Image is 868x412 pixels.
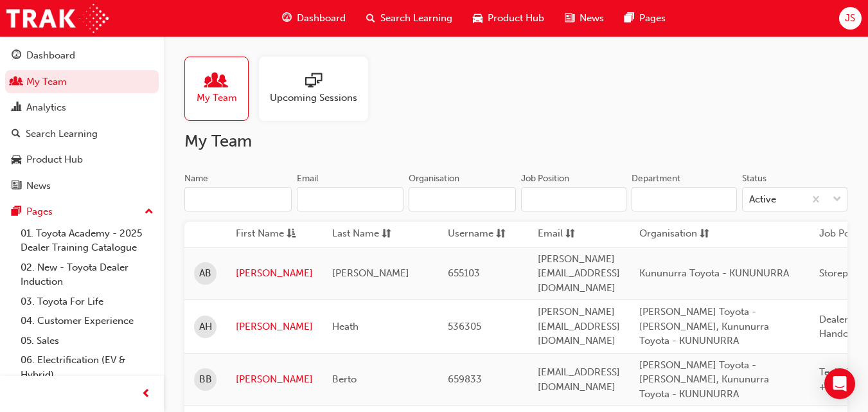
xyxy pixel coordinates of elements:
[5,200,159,224] button: Pages
[845,11,855,26] span: JS
[332,226,403,242] button: Last Namesorting-icon
[366,10,375,26] span: search-icon
[554,5,614,31] a: news-iconNews
[199,372,212,387] span: BB
[380,11,452,26] span: Search Learning
[639,359,769,400] span: [PERSON_NAME] Toyota - [PERSON_NAME], Kununurra Toyota - KUNUNURRA
[236,226,284,242] span: First Name
[332,226,379,242] span: Last Name
[141,386,151,402] span: prev-icon
[184,131,847,152] h2: My Team
[297,11,346,26] span: Dashboard
[15,258,159,292] a: 02. New - Toyota Dealer Induction
[448,373,482,385] span: 659833
[382,226,391,242] span: sorting-icon
[236,372,313,387] a: [PERSON_NAME]
[639,226,710,242] button: Organisationsorting-icon
[197,91,237,105] span: My Team
[639,11,666,26] span: Pages
[26,204,53,219] div: Pages
[5,122,159,146] a: Search Learning
[463,5,554,31] a: car-iconProduct Hub
[15,311,159,331] a: 04. Customer Experience
[824,368,855,399] div: Open Intercom Messenger
[632,187,737,211] input: Department
[5,44,159,67] a: Dashboard
[199,266,211,281] span: AB
[12,129,21,140] span: search-icon
[409,187,516,211] input: Organisation
[639,306,769,346] span: [PERSON_NAME] Toyota - [PERSON_NAME], Kununurra Toyota - KUNUNURRA
[473,10,483,26] span: car-icon
[624,10,634,26] span: pages-icon
[6,4,109,33] img: Trak
[305,73,322,91] span: sessionType_ONLINE_URL-icon
[614,5,676,31] a: pages-iconPages
[145,204,154,220] span: up-icon
[184,172,208,185] div: Name
[488,11,544,26] span: Product Hub
[12,154,21,166] span: car-icon
[15,350,159,384] a: 06. Electrification (EV & Hybrid)
[5,148,159,172] a: Product Hub
[5,70,159,94] a: My Team
[26,100,66,115] div: Analytics
[282,10,292,26] span: guage-icon
[833,192,842,208] span: down-icon
[199,319,212,334] span: AH
[409,172,459,185] div: Organisation
[5,41,159,200] button: DashboardMy TeamAnalyticsSearch LearningProduct HubNews
[26,179,51,193] div: News
[448,267,480,279] span: 655103
[12,102,21,114] span: chart-icon
[297,187,404,211] input: Email
[538,253,620,294] span: [PERSON_NAME][EMAIL_ADDRESS][DOMAIN_NAME]
[287,226,296,242] span: asc-icon
[521,187,626,211] input: Job Position
[521,172,569,185] div: Job Position
[538,366,620,393] span: [EMAIL_ADDRESS][DOMAIN_NAME]
[332,267,409,279] span: [PERSON_NAME]
[749,192,776,207] div: Active
[26,152,83,167] div: Product Hub
[236,266,313,281] a: [PERSON_NAME]
[639,267,789,279] span: Kununurra Toyota - KUNUNURRA
[580,11,604,26] span: News
[332,321,359,332] span: Heath
[272,5,356,31] a: guage-iconDashboard
[565,10,574,26] span: news-icon
[15,331,159,351] a: 05. Sales
[236,226,306,242] button: First Nameasc-icon
[538,306,620,346] span: [PERSON_NAME][EMAIL_ADDRESS][DOMAIN_NAME]
[12,206,21,218] span: pages-icon
[12,50,21,62] span: guage-icon
[12,181,21,192] span: news-icon
[496,226,506,242] span: sorting-icon
[538,226,563,242] span: Email
[270,91,357,105] span: Upcoming Sessions
[184,57,259,121] a: My Team
[26,48,75,63] div: Dashboard
[5,174,159,198] a: News
[632,172,680,185] div: Department
[208,73,225,91] span: people-icon
[839,7,862,30] button: JS
[448,226,518,242] button: Usernamesorting-icon
[742,172,766,185] div: Status
[15,292,159,312] a: 03. Toyota For Life
[538,226,608,242] button: Emailsorting-icon
[12,76,21,88] span: people-icon
[448,321,481,332] span: 536305
[15,224,159,258] a: 01. Toyota Academy - 2025 Dealer Training Catalogue
[639,226,697,242] span: Organisation
[26,127,98,141] div: Search Learning
[700,226,709,242] span: sorting-icon
[5,96,159,120] a: Analytics
[356,5,463,31] a: search-iconSearch Learning
[236,319,313,334] a: [PERSON_NAME]
[259,57,378,121] a: Upcoming Sessions
[448,226,493,242] span: Username
[297,172,319,185] div: Email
